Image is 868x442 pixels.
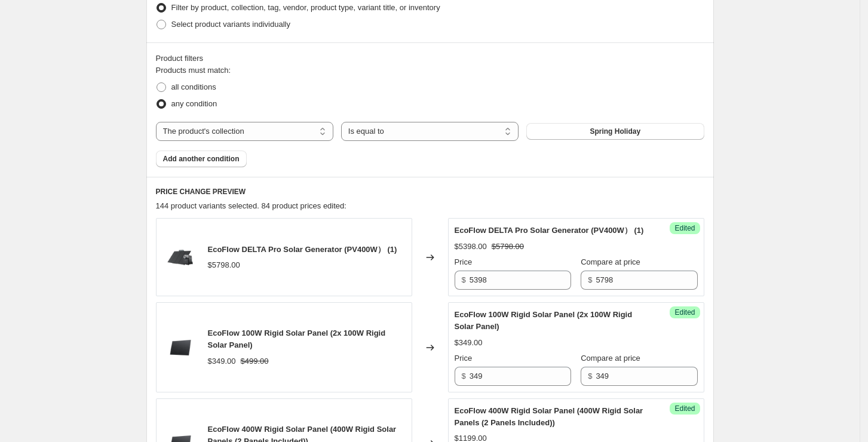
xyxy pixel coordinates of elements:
[462,275,466,284] span: $
[581,257,640,266] span: Compare at price
[526,123,704,140] button: Spring Holiday
[590,127,640,136] span: Spring Holiday
[156,66,231,75] span: Products must match:
[162,330,198,366] img: 400w_3x_a2fa1da8-1387-419f-8398-9fad6c89245f_80x.png
[674,404,695,413] span: Edited
[462,372,466,380] span: $
[156,187,704,197] h6: PRICE CHANGE PREVIEW
[455,354,473,363] span: Price
[208,355,236,367] div: $349.00
[588,372,592,380] span: $
[171,82,216,91] span: all conditions
[455,226,644,235] span: EcoFlow DELTA Pro Solar Generator (PV400W） (1)
[156,151,247,167] button: Add another condition
[171,20,290,29] span: Select product variants individually
[492,241,524,253] strike: $5798.00
[455,257,473,266] span: Price
[588,275,592,284] span: $
[241,355,269,367] strike: $499.00
[581,354,640,363] span: Compare at price
[162,240,198,275] img: Deltapro_400W_3x_3f68a89d-466e-47c8-ac3c-abb7e7c96953_80x.png
[156,53,704,65] div: Product filters
[171,99,217,108] span: any condition
[208,259,240,271] div: $5798.00
[455,406,643,427] span: EcoFlow 400W Rigid Solar Panel (400W Rigid Solar Panels (2 Panels Included))
[156,201,346,210] span: 144 product variants selected. 84 product prices edited:
[455,337,483,349] div: $349.00
[208,329,386,349] span: EcoFlow 100W Rigid Solar Panel (2x 100W Rigid Solar Panel)
[674,308,695,317] span: Edited
[171,3,440,12] span: Filter by product, collection, tag, vendor, product type, variant title, or inventory
[674,223,695,233] span: Edited
[455,241,487,253] div: $5398.00
[208,245,397,254] span: EcoFlow DELTA Pro Solar Generator (PV400W） (1)
[455,310,633,331] span: EcoFlow 100W Rigid Solar Panel (2x 100W Rigid Solar Panel)
[163,154,240,164] span: Add another condition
